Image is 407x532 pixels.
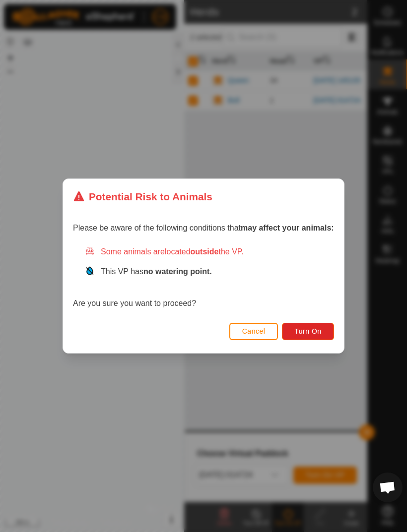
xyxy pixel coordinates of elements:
[373,473,403,502] div: Open chat
[229,323,278,340] button: Cancel
[165,247,244,256] span: located the VP.
[73,224,334,232] span: Please be aware of the following conditions that
[73,246,334,309] div: Are you sure you want to proceed?
[101,267,212,276] span: This VP has
[73,189,212,204] div: Potential Risk to Animals
[295,327,322,335] span: Turn On
[242,327,266,335] span: Cancel
[241,224,334,232] strong: may affect your animals:
[282,323,334,340] button: Turn On
[85,246,334,258] div: Some animals are
[191,247,219,256] strong: outside
[143,267,212,276] strong: no watering point.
